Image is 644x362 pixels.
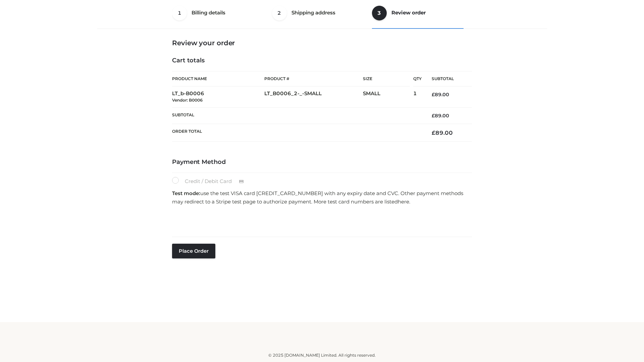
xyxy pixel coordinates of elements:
td: LT_b-B0006 [172,86,264,108]
h3: Review your order [172,39,472,47]
th: Subtotal [172,107,422,124]
small: Vendor: B0006 [172,98,203,103]
p: use the test VISA card [CREDIT_CARD_NUMBER] with any expiry date and CVC. Other payment methods m... [172,189,472,206]
th: Product Name [172,71,264,86]
span: £ [432,113,435,119]
iframe: Secure payment input frame [171,208,471,233]
div: © 2025 [DOMAIN_NAME] Limited. All rights reserved. [100,352,544,359]
span: £ [432,129,435,136]
th: Product # [264,71,363,86]
th: Order Total [172,124,422,142]
img: Credit / Debit Card [235,178,248,186]
bdi: 89.00 [432,92,449,98]
td: LT_B0006_2-_-SMALL [264,86,363,108]
td: SMALL [363,86,413,108]
th: Qty [413,71,422,86]
h4: Cart totals [172,57,472,64]
label: Credit / Debit Card [172,177,251,186]
span: £ [432,92,435,98]
td: 1 [413,86,422,108]
a: here [398,198,409,205]
bdi: 89.00 [432,129,453,136]
bdi: 89.00 [432,113,449,119]
button: Place order [172,244,215,258]
th: Subtotal [422,71,472,86]
h4: Payment Method [172,159,472,166]
th: Size [363,71,410,86]
strong: Test mode: [172,190,200,196]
